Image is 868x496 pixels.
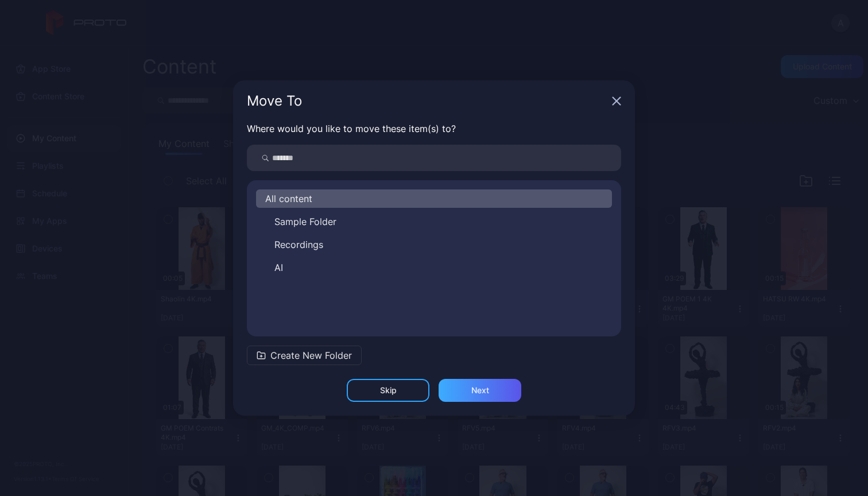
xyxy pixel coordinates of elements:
span: Recordings [274,238,323,251]
button: Skip [347,379,429,402]
button: Recordings [256,235,612,254]
div: Skip [380,386,397,395]
span: All content [265,192,312,206]
div: Move To [247,94,607,108]
span: AI [274,261,283,274]
span: Create New Folder [270,348,352,362]
button: AI [256,258,612,277]
button: Next [439,379,521,402]
button: Create New Folder [247,346,362,365]
button: Sample Folder [256,212,612,231]
span: Sample Folder [274,215,336,228]
div: Next [471,386,489,395]
p: Where would you like to move these item(s) to? [247,122,621,135]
